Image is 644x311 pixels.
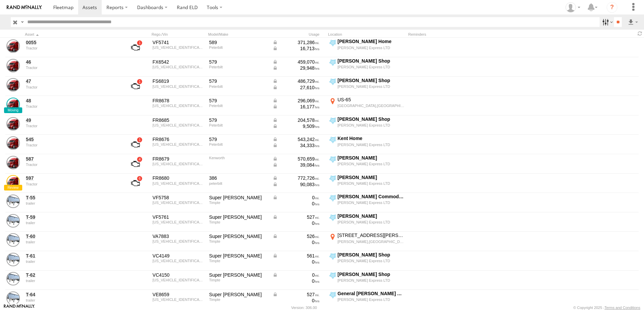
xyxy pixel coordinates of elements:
[272,142,320,148] div: Data from Vehicle CANbus
[337,297,405,302] div: [PERSON_NAME] Express LTD
[337,142,405,147] div: [PERSON_NAME] Express LTD
[337,181,405,186] div: [PERSON_NAME] Express LTD
[272,59,320,65] div: Data from Vehicle CANbus
[328,116,406,134] label: Click to View Current Location
[337,97,405,103] div: US-65
[209,214,268,220] div: Super hopper
[337,77,405,83] div: [PERSON_NAME] Shop
[337,220,405,224] div: [PERSON_NAME] Express LTD
[209,233,268,239] div: Super hopper
[209,156,268,160] div: Kenworth
[209,220,268,224] div: Timpte
[209,239,268,243] div: Timpte
[272,123,320,129] div: Data from Vehicle CANbus
[209,59,268,65] div: 579
[209,259,268,263] div: Timpte
[272,272,320,278] div: Data from Vehicle CANbus
[337,116,405,122] div: [PERSON_NAME] Shop
[209,39,268,45] div: 589
[328,174,406,193] label: Click to View Current Location
[6,59,20,72] a: View Asset Details
[272,136,320,142] div: Data from Vehicle CANbus
[328,213,406,231] label: Click to View Current Location
[328,194,406,212] label: Click to View Current Location
[26,201,118,205] div: undefined
[209,117,268,123] div: 579
[26,66,118,70] div: undefined
[26,163,118,167] div: undefined
[600,17,614,27] label: Search Filter Options
[272,233,320,239] div: Data from Vehicle CANbus
[26,291,118,298] a: T-64
[328,232,406,250] label: Click to View Current Location
[153,175,204,181] div: FR8680
[26,78,118,84] a: 47
[209,142,268,146] div: Peterbilt
[26,46,118,50] div: undefined
[272,278,320,284] div: 0
[272,84,320,91] div: Data from Vehicle CANbus
[6,98,20,111] a: View Asset Details
[209,278,268,282] div: Timpte
[153,136,204,142] div: FR8676
[607,2,617,13] i: ?
[26,59,118,65] a: 46
[208,32,269,37] div: Model/Make
[6,195,20,208] a: View Asset Details
[153,104,204,108] div: 1XPBD49X6PD860006
[6,117,20,131] a: View Asset Details
[153,181,204,185] div: 1XPHD49X1CD144649
[328,290,406,309] label: Click to View Current Location
[209,78,268,84] div: 579
[6,214,20,228] a: View Asset Details
[153,78,204,84] div: FS6819
[153,59,204,65] div: FX6542
[153,142,204,146] div: 1XPBD49X8LD664773
[25,32,119,37] div: Click to Sort
[6,233,20,247] a: View Asset Details
[26,124,118,128] div: undefined
[272,181,320,187] div: Data from Vehicle CANbus
[26,156,118,162] a: 587
[26,85,118,89] div: undefined
[20,17,25,27] label: Search Query
[153,259,204,263] div: 1TDH42227HB157381
[337,290,405,297] div: General [PERSON_NAME] Avon
[26,195,118,201] a: T-55
[337,58,405,64] div: [PERSON_NAME] Shop
[605,306,640,310] a: Terms and Conditions
[152,32,205,37] div: Rego./Vin
[272,214,320,220] div: Data from Vehicle CANbus
[209,272,268,278] div: Super hopper
[337,162,405,166] div: [PERSON_NAME] Express LTD
[26,98,118,104] a: 48
[153,162,204,166] div: 1XDAD49X36J139868
[153,272,204,278] div: VC4150
[209,136,268,142] div: 579
[123,39,148,56] a: View Asset with Fault/s
[26,136,118,142] a: 545
[272,259,320,265] div: 0
[337,38,405,44] div: [PERSON_NAME] Home
[153,117,204,123] div: FR8685
[328,38,406,57] label: Click to View Current Location
[272,65,320,71] div: Data from Vehicle CANbus
[209,104,268,108] div: Peterbilt
[123,78,148,94] a: View Asset with Fault/s
[272,45,320,51] div: Data from Vehicle CANbus
[209,181,268,185] div: peterbilt
[4,304,35,311] a: Visit our Website
[26,233,118,239] a: T-60
[7,5,42,10] img: rand-logo.svg
[6,136,20,150] a: View Asset Details
[153,298,204,302] div: 1TDH42228LB165434
[209,253,268,259] div: Super hopper
[209,201,268,205] div: Timpte
[153,239,204,243] div: 1TDH42221FB147846
[272,220,320,226] div: 0
[272,162,320,168] div: Data from Vehicle CANbus
[627,17,639,27] label: Export results as...
[153,123,204,127] div: 1XPBD49X0RD687005
[153,156,204,162] div: FR8679
[272,98,320,104] div: Data from Vehicle CANbus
